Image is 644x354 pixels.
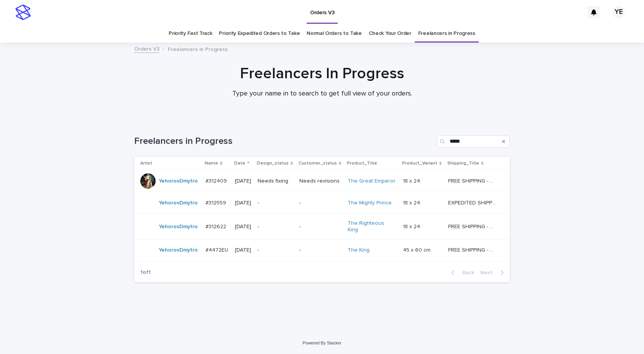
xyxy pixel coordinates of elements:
a: The Mighty Prince [348,200,392,206]
tr: YehorovDmytro #312622#312622 [DATE]--The Righteous King 18 x 2418 x 24 FREE SHIPPING - preview in... [134,214,510,240]
a: Freelancers in Progress [418,25,475,43]
p: [DATE] [235,247,251,254]
p: Product_Variant [402,159,437,168]
p: [DATE] [235,200,251,206]
span: Back [458,270,474,275]
p: #312559 [205,198,228,206]
a: The Great Emperor [348,178,396,184]
p: 1 of 1 [134,263,157,282]
tr: YehorovDmytro #4472EU#4472EU [DATE]--The King 45 x 60 cm45 x 60 cm FREE SHIPPING - preview in 1-2... [134,239,510,261]
button: Next [477,269,510,276]
p: [DATE] [235,224,251,230]
h1: Freelancers In Progress [134,64,510,83]
p: 18 x 24 [403,222,422,230]
div: YE [613,6,625,18]
p: [DATE] [235,178,251,184]
p: Needs fixing [258,178,293,184]
p: #312622 [205,222,228,230]
a: Priority Expedited Orders to Take [219,25,300,43]
p: Customer_status [299,159,337,168]
p: FREE SHIPPING - preview in 1-2 business days, after your approval delivery will take 5-10 b.d. [448,222,498,230]
tr: YehorovDmytro #312409#312409 [DATE]Needs fixingNeeds revisionsThe Great Emperor 18 x 2418 x 24 FR... [134,170,510,192]
a: The Righteous King [348,220,396,233]
p: Artist [140,159,152,168]
p: Product_Title [347,159,377,168]
a: The King [348,247,370,254]
a: YehorovDmytro [159,247,198,254]
p: Needs revisions [299,178,342,184]
a: Orders V3 [134,44,159,53]
p: - [299,247,342,254]
p: - [258,247,293,254]
h1: Freelancers in Progress [134,136,434,147]
a: Priority Fast Track [169,25,212,43]
p: #4472EU [205,245,230,254]
img: stacker-logo-s-only.png [15,5,31,20]
button: Back [445,269,477,276]
a: Powered By Stacker [302,341,341,345]
a: YehorovDmytro [159,200,198,206]
p: EXPEDITED SHIPPING - preview in 1 business day; delivery up to 5 business days after your approval. [448,198,498,206]
p: Freelancers in Progress [168,44,228,53]
p: 45 x 60 cm [403,245,432,254]
p: - [299,224,342,230]
p: Type your name in to search to get full view of your orders. [169,90,475,98]
p: Shipping_Title [447,159,479,168]
p: 18 x 24 [403,176,422,184]
p: 18 x 24 [403,198,422,206]
a: YehorovDmytro [159,224,198,230]
p: Date [234,159,245,168]
p: FREE SHIPPING - preview in 1-2 business days, after your approval delivery will take 6-10 busines... [448,245,498,254]
p: FREE SHIPPING - preview in 1-2 business days, after your approval delivery will take 5-10 b.d. [448,176,498,184]
span: Next [480,270,497,275]
p: #312409 [205,176,228,184]
p: - [258,200,293,206]
p: - [258,224,293,230]
a: YehorovDmytro [159,178,198,184]
input: Search [437,135,510,148]
p: Design_status [257,159,289,168]
a: Check Your Order [369,25,411,43]
tr: YehorovDmytro #312559#312559 [DATE]--The Mighty Prince 18 x 2418 x 24 EXPEDITED SHIPPING - previe... [134,192,510,214]
p: Name [205,159,218,168]
a: Normal Orders to Take [307,25,362,43]
p: - [299,200,342,206]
